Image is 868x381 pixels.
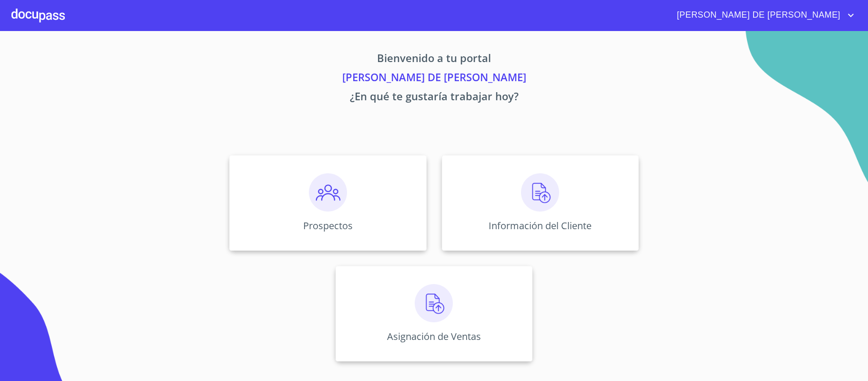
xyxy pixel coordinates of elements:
p: Información del Cliente [489,219,592,232]
span: [PERSON_NAME] DE [PERSON_NAME] [670,8,845,23]
p: Bienvenido a tu portal [141,50,728,69]
img: prospectos.png [309,173,347,212]
p: [PERSON_NAME] DE [PERSON_NAME] [141,69,728,88]
p: ¿En qué te gustaría trabajar hoy? [141,88,728,107]
p: Prospectos [303,219,353,232]
img: carga.png [521,173,559,212]
button: account of current user [670,8,857,23]
p: Asignación de Ventas [387,330,481,343]
img: carga.png [415,284,453,322]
